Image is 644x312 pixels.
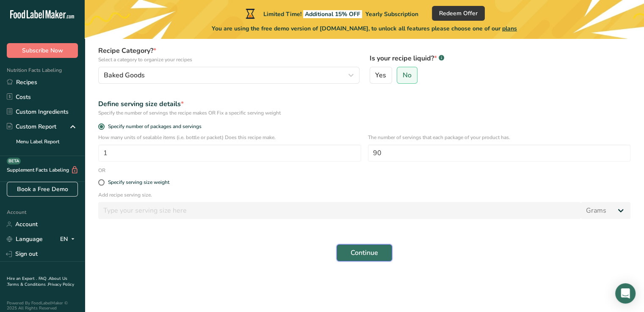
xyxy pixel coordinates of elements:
span: Additional 15% OFF [303,10,362,18]
div: Custom Report [7,122,56,131]
div: Limited Time! [244,8,418,19]
a: Language [7,232,43,246]
span: Baked Goods [104,70,145,80]
div: Specify the number of servings the recipe makes OR Fix a specific serving weight [98,109,630,117]
label: Is your recipe liquid? [370,53,631,63]
span: Redeem Offer [439,9,478,18]
div: Powered By FoodLabelMaker © 2025 All Rights Reserved [7,301,78,311]
p: How many units of sealable items (i.e. bottle or packet) Does this recipe make. [98,134,361,141]
button: Subscribe Now [7,43,78,58]
span: You are using the free demo version of [DOMAIN_NAME], to unlock all features please choose one of... [212,24,517,33]
span: plans [502,25,517,33]
span: Specify number of packages and servings [105,123,202,130]
div: Define serving size details [98,99,630,109]
label: Recipe Category? [98,46,359,63]
p: The number of servings that each package of your product has. [368,134,631,141]
a: About Us . [7,276,67,287]
span: No [403,71,412,79]
p: Select a category to organize your recipes [98,56,359,63]
a: Privacy Policy [48,282,74,287]
a: FAQ . [39,276,49,282]
button: Baked Goods [98,67,359,84]
div: EN [60,234,78,244]
span: Continue [351,248,378,258]
div: OR [93,167,111,174]
span: Yes [375,71,386,79]
span: Yearly Subscription [365,10,418,18]
div: BETA [7,158,21,164]
div: Specify serving size weight [108,179,169,186]
button: Continue [337,244,392,261]
input: Type your serving size here [98,202,581,219]
p: Add recipe serving size. [98,191,630,199]
a: Book a Free Demo [7,182,78,197]
span: Subscribe Now [22,46,63,55]
div: Open Intercom Messenger [615,283,636,304]
a: Hire an Expert . [7,276,37,282]
a: Terms & Conditions . [7,282,48,287]
button: Redeem Offer [432,6,485,21]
